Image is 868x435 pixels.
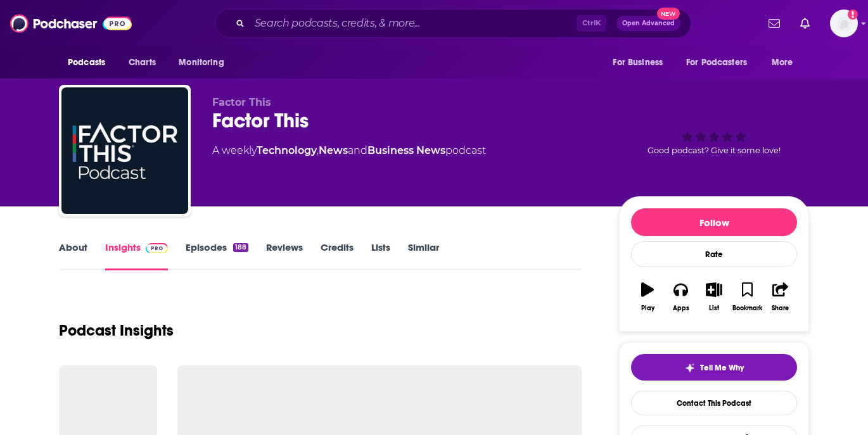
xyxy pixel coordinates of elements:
[731,274,763,320] button: Bookmark
[577,15,606,32] span: Ctrl K
[830,9,858,37] span: Logged in as gracewagner
[319,144,348,156] a: News
[830,9,858,37] img: User Profile
[648,146,781,155] span: Good podcast? Give it some love!
[631,274,664,320] button: Play
[10,11,132,35] img: Podchaser - Follow, Share and Rate Podcasts
[371,241,390,270] a: Lists
[613,54,663,72] span: For Business
[257,144,317,156] a: Technology
[321,241,354,270] a: Credits
[68,54,105,72] span: Podcasts
[830,9,858,37] button: Show profile menu
[709,305,719,312] div: List
[795,13,815,34] a: Show notifications dropdown
[686,54,747,72] span: For Podcasters
[763,13,785,34] a: Show notifications dropdown
[763,51,809,75] button: open menu
[129,54,156,72] span: Charts
[631,391,797,415] a: Contact This Podcast
[317,144,319,156] span: ,
[700,363,744,373] span: Tell Me Why
[631,208,797,236] button: Follow
[664,274,697,320] button: Apps
[619,96,809,175] div: Good podcast? Give it some love!
[367,144,445,156] a: Business News
[179,54,224,72] span: Monitoring
[772,305,789,312] div: Share
[631,354,797,381] button: tell me why sparkleTell Me Why
[631,241,797,267] div: Rate
[212,143,486,158] div: A weekly podcast
[59,321,174,340] h1: Podcast Insights
[673,305,689,312] div: Apps
[170,51,240,75] button: open menu
[59,241,87,270] a: About
[678,51,765,75] button: open menu
[212,96,271,108] span: Factor This
[61,87,188,214] img: Factor This
[120,51,163,75] a: Charts
[146,243,168,253] img: Podchaser Pro
[616,16,680,31] button: Open AdvancedNew
[641,305,654,312] div: Play
[266,241,303,270] a: Reviews
[698,274,731,320] button: List
[848,9,858,20] svg: Add a profile image
[215,9,691,38] div: Search podcasts, credits, & more...
[622,20,675,27] span: Open Advanced
[105,241,168,270] a: InsightsPodchaser Pro
[764,274,797,320] button: Share
[186,241,248,270] a: Episodes188
[408,241,439,270] a: Similar
[685,363,695,373] img: tell me why sparkle
[732,305,762,312] div: Bookmark
[657,8,680,20] span: New
[604,51,679,75] button: open menu
[772,54,793,72] span: More
[250,13,577,34] input: Search podcasts, credits, & more...
[348,144,367,156] span: and
[59,51,122,75] button: open menu
[233,243,248,252] div: 188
